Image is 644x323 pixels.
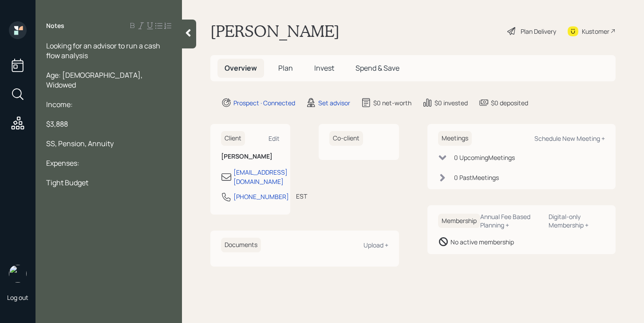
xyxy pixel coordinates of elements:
span: Age: [DEMOGRAPHIC_DATA], Widowed [46,70,144,90]
div: Annual Fee Based Planning + [480,212,542,229]
h6: Membership [438,214,480,228]
span: Looking for an advisor to run a cash flow analysis [46,41,162,60]
div: Upload + [363,241,388,249]
h6: Meetings [438,131,472,146]
span: Tight Budget [46,178,88,187]
div: Prospect · Connected [233,98,295,108]
span: SS, Pension, Annuity [46,139,114,148]
div: EST [296,191,307,201]
div: [EMAIL_ADDRESS][DOMAIN_NAME] [233,167,288,186]
div: $0 net-worth [373,98,411,108]
span: Spend & Save [356,63,399,73]
label: Notes [46,21,64,30]
div: 0 Upcoming Meeting s [454,153,515,162]
h6: Client [221,131,245,146]
div: Plan Delivery [521,27,556,36]
div: Kustomer [582,27,609,36]
div: Schedule New Meeting + [534,134,605,143]
span: Overview [225,63,257,73]
img: retirable_logo.png [9,265,27,283]
div: Set advisor [318,98,350,108]
div: $0 deposited [491,98,528,108]
div: 0 Past Meeting s [454,173,499,182]
h6: [PERSON_NAME] [221,153,280,160]
span: Expenses: [46,158,79,168]
h1: [PERSON_NAME] [210,21,340,41]
div: [PHONE_NUMBER] [233,192,289,201]
div: Digital-only Membership + [549,212,605,229]
span: $3,888 [46,119,68,129]
div: $0 invested [435,98,468,108]
div: Edit [269,134,280,143]
span: Invest [314,63,334,73]
h6: Co-client [329,131,363,146]
div: Log out [7,293,28,302]
div: No active membership [450,237,514,247]
h6: Documents [221,238,261,252]
span: Income: [46,100,73,109]
span: Plan [278,63,293,73]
